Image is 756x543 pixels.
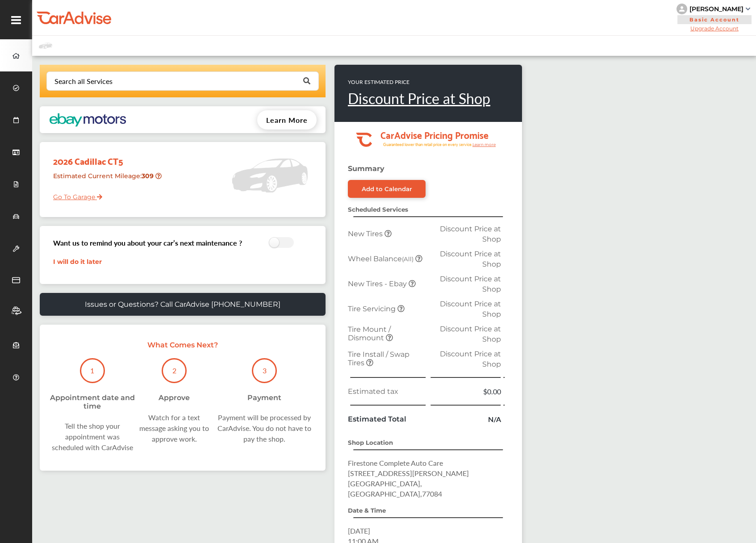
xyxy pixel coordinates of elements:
[90,365,94,376] p: 1
[348,88,490,109] a: Discount Price at Shop
[440,350,501,368] span: Discount Price at Shop
[440,300,501,318] span: Discount Price at Shop
[689,5,743,13] div: [PERSON_NAME]
[348,255,415,263] span: Wheel Balance
[677,25,752,32] span: Upgrade Account
[428,412,503,426] td: N/A
[172,365,176,376] p: 2
[232,146,308,205] img: placeholder_car.5a1ece94.svg
[428,384,503,399] td: $0.00
[348,164,384,173] strong: Summary
[136,412,213,444] div: Watch for a text message asking you to approve work.
[362,185,412,192] div: Add to Calendar
[247,393,281,402] div: Payment
[348,280,409,288] span: New Tires - Ebay
[440,275,501,293] span: Discount Price at Shop
[346,412,428,426] td: Estimated Total
[348,325,391,342] span: Tire Mount / Dismount
[39,40,52,51] img: placeholder_car.fcab19be.svg
[677,15,752,24] span: Basic Account
[142,172,155,180] strong: 309
[46,186,102,203] a: Go To Garage
[746,8,750,10] img: sCxJUJ+qAmfqhQGDUl18vwLg4ZYJ6CxN7XmbOMBAAAAAElFTkSuQmCC
[46,168,177,191] div: Estimated Current Mileage :
[348,206,408,213] strong: Scheduled Services
[348,478,442,499] span: [GEOGRAPHIC_DATA] , [GEOGRAPHIC_DATA] , 77084
[46,146,177,168] div: 2026 Cadillac CT5
[348,468,469,478] span: [STREET_ADDRESS][PERSON_NAME]
[348,305,397,313] span: Tire Servicing
[440,325,501,343] span: Discount Price at Shop
[49,341,317,349] p: What Comes Next?
[266,115,308,125] span: Learn More
[263,365,267,376] p: 3
[346,384,428,399] td: Estimated tax
[348,180,426,198] a: Add to Calendar
[49,393,136,410] div: Appointment date and time
[402,255,414,263] small: (All)
[213,412,317,444] div: Payment will be processed by CarAdvise. You do not have to pay the shop.
[49,421,136,453] div: Tell the shop your appointment was scheduled with CarAdvise
[53,258,102,266] a: I will do it later
[348,350,409,367] span: Tire Install / Swap Tires
[159,393,190,402] div: Approve
[348,458,443,468] span: Firestone Complete Auto Care
[348,439,393,446] strong: Shop Location
[53,238,242,248] h3: Want us to remind you about your car’s next maintenance ?
[348,526,370,536] span: [DATE]
[348,507,386,514] strong: Date & Time
[348,78,490,86] p: YOUR ESTIMATED PRICE
[677,4,687,14] img: knH8PDtVvWoAbQRylUukY18CTiRevjo20fAtgn5MLBQj4uumYvk2MzTtcAIzfGAtb1XOLVMAvhLuqoNAbL4reqehy0jehNKdM...
[472,142,496,147] tspan: Learn more
[383,142,472,147] tspan: Guaranteed lower than retail price on every service.
[380,126,489,142] tspan: CarAdvise Pricing Promise
[85,300,280,309] p: Issues or Questions? Call CarAdvise [PHONE_NUMBER]
[440,225,501,243] span: Discount Price at Shop
[54,78,113,85] div: Search all Services
[40,293,326,316] a: Issues or Questions? Call CarAdvise [PHONE_NUMBER]
[440,250,501,268] span: Discount Price at Shop
[348,230,384,238] span: New Tires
